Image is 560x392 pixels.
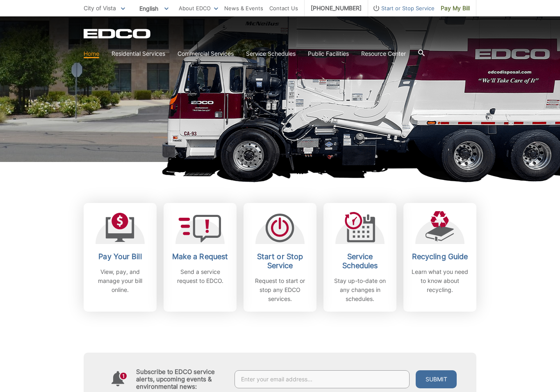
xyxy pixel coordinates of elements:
span: English [133,2,175,15]
a: Public Facilities [308,49,349,58]
p: View, pay, and manage your bill online. [90,267,150,294]
h2: Pay Your Bill [90,252,150,261]
a: Service Schedules [246,49,296,58]
a: About EDCO [179,4,218,13]
p: Request to start or stop any EDCO services. [250,276,310,303]
h2: Service Schedules [330,252,390,270]
a: Service Schedules Stay up-to-date on any changes in schedules. [323,203,396,312]
a: Resource Center [361,49,406,58]
h4: Subscribe to EDCO service alerts, upcoming events & environmental news: [136,368,226,390]
span: Pay My Bill [441,4,470,13]
a: EDCD logo. Return to the homepage. [84,29,152,39]
input: Enter your email address... [234,370,410,388]
a: Residential Services [112,49,165,58]
a: Commercial Services [178,49,234,58]
span: City of Vista [84,5,116,11]
a: Contact Us [269,4,298,13]
a: Pay Your Bill View, pay, and manage your bill online. [84,203,157,312]
p: Send a service request to EDCO. [170,267,230,285]
a: Recycling Guide Learn what you need to know about recycling. [403,203,476,312]
h2: Make a Request [170,252,230,261]
a: Home [84,49,99,58]
h2: Start or Stop Service [250,252,310,270]
a: Make a Request Send a service request to EDCO. [164,203,237,312]
p: Stay up-to-date on any changes in schedules. [330,276,390,303]
a: News & Events [224,4,263,13]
